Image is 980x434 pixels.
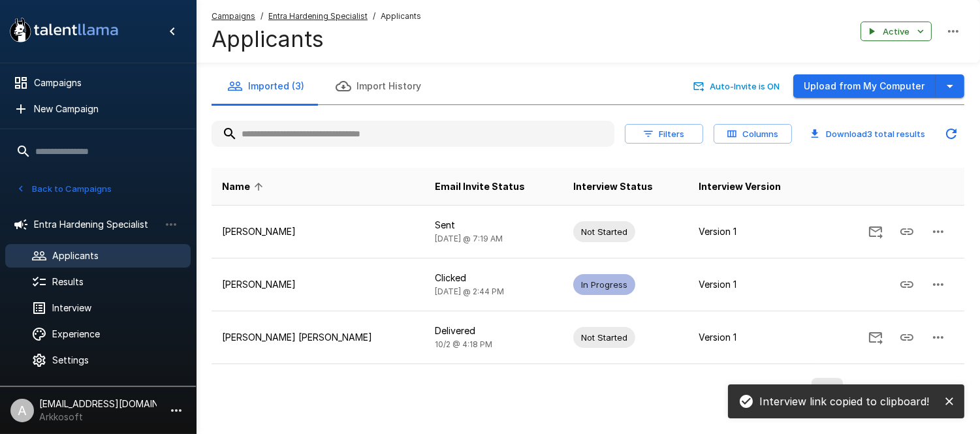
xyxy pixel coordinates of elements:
p: Delivered [435,324,552,337]
span: Name [222,179,267,194]
p: Clicked [435,271,552,285]
p: [PERSON_NAME] [222,278,414,291]
p: Version 1 [699,331,806,344]
span: In Progress [573,279,635,291]
button: Import History [320,68,437,104]
span: Interview Status [573,179,653,194]
u: Campaigns [212,11,255,21]
p: [PERSON_NAME] [PERSON_NAME] [222,331,414,344]
span: Send Invitation [860,225,891,236]
p: Version 1 [699,225,806,238]
span: / [373,10,375,23]
button: close [940,392,959,411]
span: Copy Interview Link [891,225,923,236]
p: Interview link copied to clipboard! [759,394,929,409]
span: / [261,10,263,23]
h4: Applicants [212,25,421,53]
button: Columns [714,124,792,144]
span: Not Started [573,226,635,238]
span: Applicants [381,10,421,23]
p: Sent [435,219,552,232]
u: Entra Hardening Specialist [268,11,368,21]
span: Send Invitation [860,331,891,342]
button: Updated Today - 7:19 AM [938,121,964,147]
span: 10/2 @ 4:18 PM [435,339,492,349]
span: Not Started [573,332,635,344]
button: Active [861,22,932,42]
p: Version 1 [699,278,806,291]
button: Auto-Invite is ON [691,76,783,97]
span: [DATE] @ 2:44 PM [435,287,504,296]
button: Imported (3) [212,68,320,104]
p: [PERSON_NAME] [222,225,414,238]
button: Download3 total results [802,124,933,144]
span: Interview Version [699,179,781,194]
span: Copy Interview Link [891,331,923,342]
span: Email Invite Status [435,179,525,194]
button: Upload from My Computer [793,74,936,99]
button: Filters [625,124,703,144]
span: [DATE] @ 7:19 AM [435,234,503,243]
span: Copy Interview Link [891,278,923,289]
div: 10 [812,378,843,404]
